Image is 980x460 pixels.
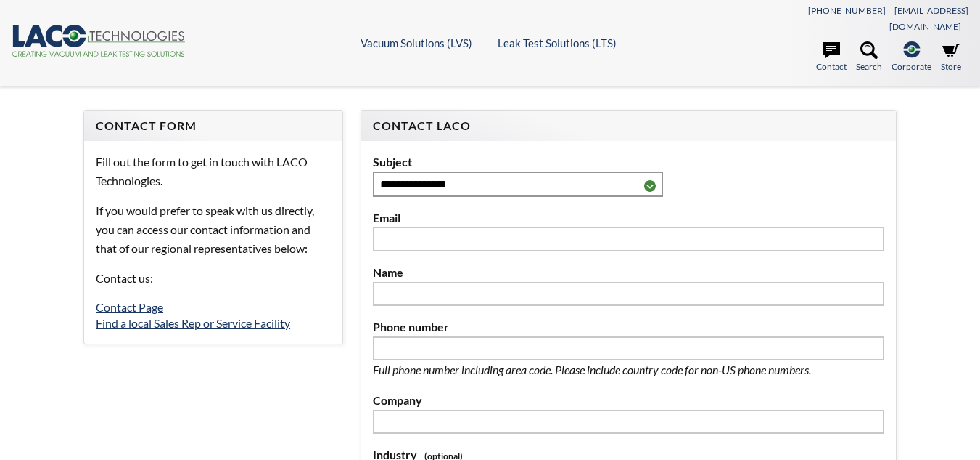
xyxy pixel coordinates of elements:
[373,118,884,134] h4: Contact LACO
[96,201,331,257] p: If you would prefer to speak with us directly, you can access our contact information and that of...
[96,118,331,134] h4: Contact Form
[498,36,617,49] a: Leak Test Solutions (LTS)
[808,5,886,16] a: [PHONE_NUMBER]
[96,316,290,330] a: Find a local Sales Rep or Service Facility
[373,153,884,172] label: Subject
[856,41,882,73] a: Search
[373,209,884,227] label: Email
[96,269,331,288] p: Contact us:
[816,41,847,73] a: Contact
[373,318,884,336] label: Phone number
[941,41,961,73] a: Store
[892,60,931,73] span: Corporate
[889,5,968,32] a: [EMAIL_ADDRESS][DOMAIN_NAME]
[373,263,884,282] label: Name
[373,360,859,379] p: Full phone number including area code. Please include country code for non-US phone numbers.
[96,153,331,190] p: Fill out the form to get in touch with LACO Technologies.
[361,36,472,49] a: Vacuum Solutions (LVS)
[96,300,163,314] a: Contact Page
[373,391,884,410] label: Company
